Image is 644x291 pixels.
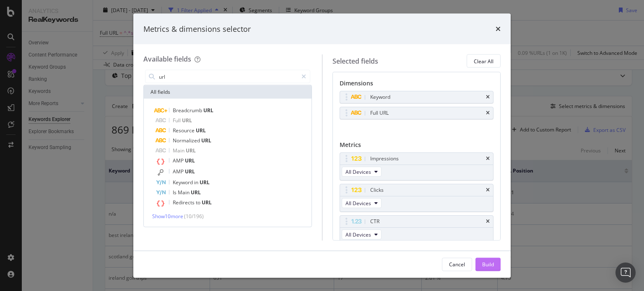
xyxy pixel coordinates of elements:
[615,263,636,283] div: Open Intercom Messenger
[486,156,490,161] div: times
[202,199,212,206] span: URL
[340,152,494,180] div: ImpressionstimesAll Devices
[196,127,206,134] span: URL
[173,107,203,114] span: Breadcrumb
[186,147,196,154] span: URL
[196,199,202,206] span: to
[345,199,371,206] span: All Devices
[173,137,201,144] span: Normalized
[340,184,494,212] div: ClickstimesAll Devices
[345,168,371,175] span: All Devices
[185,168,195,175] span: URL
[342,167,382,177] button: All Devices
[173,127,196,134] span: Resource
[200,179,210,186] span: URL
[340,215,494,243] div: CTRtimesAll Devices
[467,54,501,68] button: Clear All
[173,179,194,186] span: Keyword
[475,258,501,271] button: Build
[370,109,389,117] div: Full URL
[158,70,298,83] input: Search by field name
[203,107,213,114] span: URL
[496,23,501,34] div: times
[340,107,494,119] div: Full URLtimes
[194,179,200,186] span: in
[173,189,178,196] span: Is
[178,189,191,196] span: Main
[182,117,192,124] span: URL
[342,198,382,208] button: All Devices
[173,199,196,206] span: Redirects
[370,186,384,194] div: Clicks
[144,85,312,99] div: All fields
[152,213,183,220] span: Show 10 more
[332,56,378,66] div: Selected fields
[486,219,490,224] div: times
[370,155,399,163] div: Impressions
[173,168,185,175] span: AMP
[201,137,211,144] span: URL
[345,231,371,238] span: All Devices
[340,91,494,103] div: Keywordtimes
[143,54,191,64] div: Available fields
[474,57,493,64] div: Clear All
[442,258,472,271] button: Cancel
[340,79,494,91] div: Dimensions
[184,213,204,220] span: ( 10 / 196 )
[143,23,251,34] div: Metrics & dimensions selector
[370,93,390,101] div: Keyword
[486,188,490,193] div: times
[185,157,195,164] span: URL
[342,229,382,239] button: All Devices
[370,217,379,226] div: CTR
[173,147,186,154] span: Main
[486,111,490,116] div: times
[173,117,182,124] span: Full
[340,141,494,152] div: Metrics
[191,189,201,196] span: URL
[486,95,490,100] div: times
[449,260,465,268] div: Cancel
[173,157,185,164] span: AMP
[482,260,494,268] div: Build
[133,13,511,278] div: modal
